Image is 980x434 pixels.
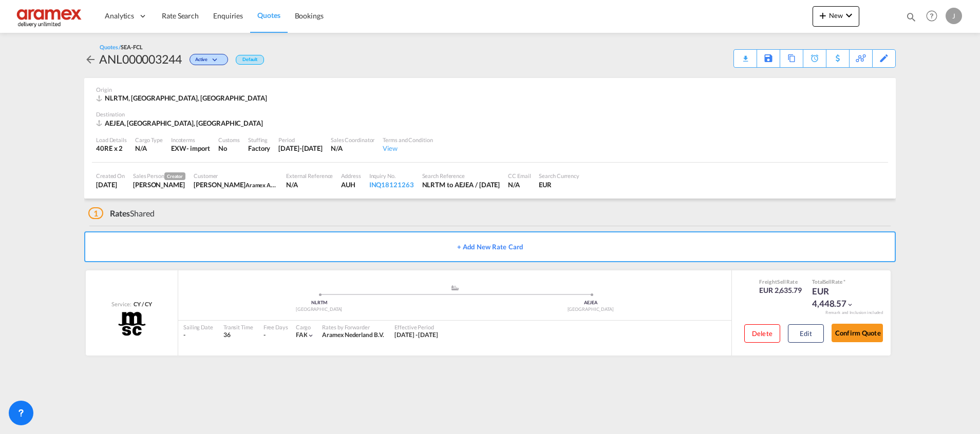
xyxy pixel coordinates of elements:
[906,11,917,27] div: icon-magnify
[96,110,884,118] div: Destination
[394,331,438,340] div: 09 Oct 2025 - 31 Dec 2025
[117,311,147,337] img: MSC
[110,208,130,218] span: Rates
[131,300,152,308] div: CY / CY
[236,55,264,65] div: Default
[843,9,855,22] md-icon: icon-chevron-down
[341,180,361,189] div: AUH
[744,324,780,343] button: Delete
[422,180,500,189] div: NLRTM to AEJEA / 6 Oct 2025
[322,331,384,339] span: Aramex Nederland B.V.
[923,7,940,25] span: Help
[422,172,500,180] div: Search Reference
[135,144,163,153] div: N/A
[383,144,432,153] div: View
[394,323,438,331] div: Effective Period
[96,119,266,128] div: AEJEA, Jebel Ali, Middle East
[223,331,253,340] div: 36
[817,11,855,19] span: New
[296,331,308,339] span: FAK
[817,9,829,22] md-icon: icon-plus 400-fg
[171,144,186,153] div: EXW
[832,324,883,342] button: Confirm Quote
[307,332,314,339] md-icon: icon-chevron-down
[449,285,461,290] md-icon: assets/icons/custom/ship-fill.svg
[923,7,946,26] div: Help
[96,172,125,180] div: Created On
[121,44,142,50] span: SEA-FCL
[341,172,361,180] div: Address
[812,278,863,285] div: Total Rate
[777,279,786,285] span: Sell
[183,323,213,331] div: Sailing Date
[84,53,97,66] md-icon: icon-arrow-left
[823,279,832,285] span: Sell
[194,172,278,180] div: Customer
[906,11,917,23] md-icon: icon-magnify
[210,57,222,63] md-icon: icon-chevron-down
[183,306,455,313] div: [GEOGRAPHIC_DATA]
[322,331,384,340] div: Aramex Nederland B.V.
[322,323,384,331] div: Rates by Forwarder
[182,51,231,67] div: Change Status Here
[99,51,182,67] div: ANL000003244
[739,50,751,59] div: Quote PDF is not available at this time
[739,51,751,59] md-icon: icon-download
[296,323,315,331] div: Cargo
[539,180,579,189] div: EUR
[257,11,280,19] span: Quotes
[278,144,323,153] div: 31 Dec 2025
[759,285,802,295] div: EUR 2,635.79
[96,136,127,144] div: Load Details
[331,144,374,153] div: N/A
[508,172,531,180] div: CC Email
[812,285,863,310] div: EUR 4,448.57
[195,56,210,66] span: Active
[111,300,131,308] span: Service:
[818,310,891,315] div: Remark and Inclusion included
[263,323,288,331] div: Free Days
[263,331,266,340] div: -
[759,278,802,285] div: Freight Rate
[455,300,727,306] div: AEJEA
[171,136,210,144] div: Incoterms
[248,144,270,153] div: Factory Stuffing
[100,43,143,51] div: Quotes /SEA-FCL
[394,331,438,339] span: [DATE] - [DATE]
[295,11,324,20] span: Bookings
[508,180,531,189] div: N/A
[88,208,155,219] div: Shared
[84,51,99,67] div: icon-arrow-left
[278,136,323,144] div: Period
[183,300,455,306] div: NLRTM
[133,180,185,189] div: Janice Camporaso
[15,5,85,28] img: dca169e0c7e311edbe1137055cab269e.png
[162,11,199,20] span: Rate Search
[842,279,845,285] span: Subject to Remarks
[186,144,210,153] div: - import
[183,331,213,340] div: -
[757,50,780,67] div: Save As Template
[218,136,240,144] div: Customs
[190,54,228,65] div: Change Status Here
[248,136,270,144] div: Stuffing
[105,94,267,102] span: NLRTM, [GEOGRAPHIC_DATA], [GEOGRAPHIC_DATA]
[331,136,374,144] div: Sales Coordinator
[246,181,279,189] span: Aramex AUH
[788,324,824,343] button: Edit
[369,172,414,180] div: Inquiry No.
[96,180,125,189] div: 9 Oct 2025
[813,6,859,27] button: icon-plus 400-fgNewicon-chevron-down
[96,144,127,153] div: 40RE x 2
[96,86,884,93] div: Origin
[133,172,185,180] div: Sales Person
[96,93,270,103] div: NLRTM, Rotterdam, Europe
[846,301,854,308] md-icon: icon-chevron-down
[369,180,414,189] div: INQ18121263
[164,172,185,180] span: Creator
[194,180,278,189] div: Suhail Muhammad
[946,8,962,24] div: J
[539,172,579,180] div: Search Currency
[455,306,727,313] div: [GEOGRAPHIC_DATA]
